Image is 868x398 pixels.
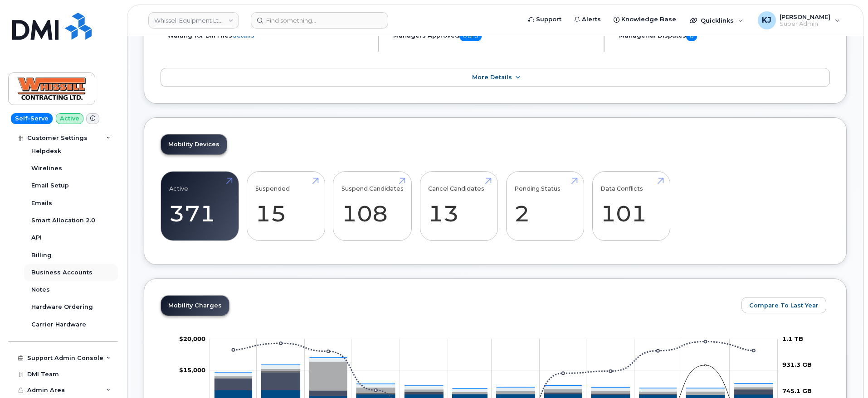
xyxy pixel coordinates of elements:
[179,366,205,374] tspan: $15,000
[741,297,826,313] button: Compare To Last Year
[780,13,830,20] span: [PERSON_NAME]
[568,10,607,29] a: Alerts
[255,176,317,236] a: Suspended 15
[161,296,229,316] a: Mobility Charges
[619,31,830,41] h5: Managerial Disputes
[621,15,676,24] span: Knowledge Base
[169,176,230,236] a: Active 371
[683,11,750,29] div: Quicklinks
[215,361,773,394] g: Features
[749,301,819,310] span: Compare To Last Year
[428,176,489,236] a: Cancel Candidates 13
[600,176,662,236] a: Data Conflicts 101
[472,74,512,81] span: More Details
[179,335,205,342] tspan: $20,000
[701,17,734,24] span: Quicklinks
[459,31,482,41] span: 0 of 0
[762,15,771,26] span: KJ
[179,366,205,374] g: $0
[782,335,803,342] tspan: 1.1 TB
[782,387,812,394] tspan: 745.1 GB
[782,361,812,368] tspan: 931.3 GB
[341,176,404,236] a: Suspend Candidates 108
[522,10,568,29] a: Support
[582,15,601,24] span: Alerts
[751,11,846,29] div: Kobe Justice
[179,335,205,342] g: $0
[215,358,773,392] g: GST
[607,10,683,29] a: Knowledge Base
[536,15,561,24] span: Support
[251,12,388,29] input: Find something...
[686,31,697,41] span: 0
[148,12,239,29] a: Whissell Equipment Ltd.
[161,134,227,154] a: Mobility Devices
[514,176,575,236] a: Pending Status 2
[215,373,773,396] g: Roaming
[393,31,596,41] h5: Managers Approved
[780,20,830,28] span: Super Admin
